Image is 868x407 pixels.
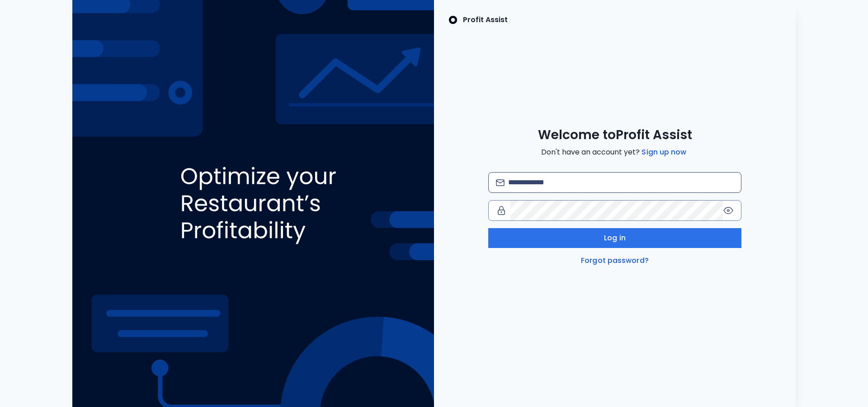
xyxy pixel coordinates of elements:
[640,147,688,158] a: Sign up now
[448,14,458,25] img: SpotOn Logo
[496,179,505,186] img: email
[488,228,741,248] button: Log in
[604,233,626,243] span: Log in
[541,147,688,158] span: Don't have an account yet?
[463,14,508,25] p: Profit Assist
[579,255,651,266] a: Forgot password?
[538,127,692,143] span: Welcome to Profit Assist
